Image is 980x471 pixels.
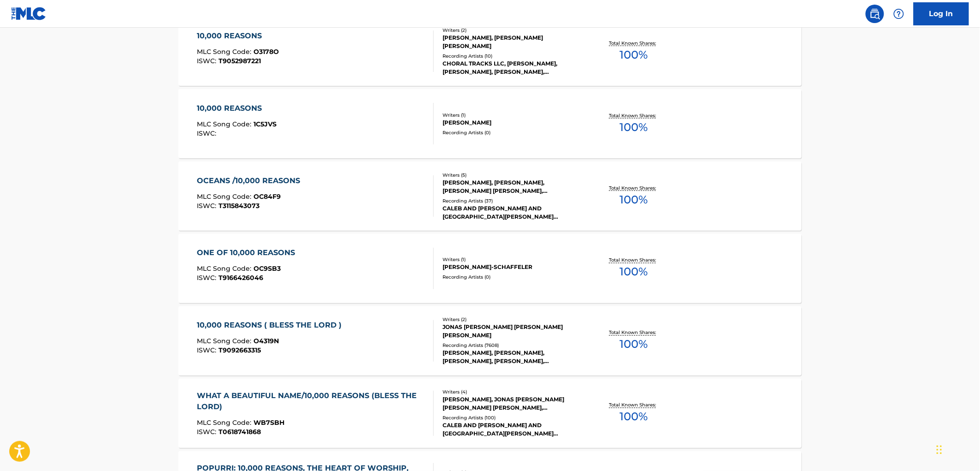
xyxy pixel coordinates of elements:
[178,234,802,303] a: ONE OF 10,000 REASONSMLC Song Code:OC9SB3ISWC:T9166426046Writers (1)[PERSON_NAME]-SCHAFFELERRecor...
[219,57,261,65] span: T9052987221
[914,2,969,25] a: Log In
[620,47,648,63] span: 100 %
[197,202,219,210] span: ISWC :
[443,172,582,179] div: Writers ( 5 )
[443,27,582,34] div: Writers ( 2 )
[197,120,254,128] span: MLC Song Code :
[443,389,582,396] div: Writers ( 4 )
[937,436,942,464] div: Drag
[443,274,582,281] div: Recording Artists ( 0 )
[254,48,279,56] span: O3178O
[866,5,884,23] a: Public Search
[443,316,582,323] div: Writers ( 2 )
[620,191,648,208] span: 100 %
[443,422,582,438] div: CALEB AND [PERSON_NAME] AND [GEOGRAPHIC_DATA][PERSON_NAME][GEOGRAPHIC_DATA] AND [GEOGRAPHIC_DATA]...
[443,323,582,340] div: JONAS [PERSON_NAME] [PERSON_NAME] [PERSON_NAME]
[443,179,582,195] div: [PERSON_NAME], [PERSON_NAME], [PERSON_NAME] [PERSON_NAME], [PERSON_NAME], [PERSON_NAME]
[219,428,261,436] span: T0618741868
[197,320,347,331] div: 10,000 REASONS ( BLESS THE LORD )
[178,89,802,158] a: 10,000 REASONSMLC Song Code:1C5JVSISWC:Writers (1)[PERSON_NAME]Recording Artists (0)Total Known S...
[620,119,648,136] span: 100 %
[893,8,904,19] img: help
[197,419,254,427] span: MLC Song Code :
[197,129,219,137] span: ISWC :
[620,409,648,425] span: 100 %
[197,175,305,186] div: OCEANS /10,000 REASONS
[197,192,254,201] span: MLC Song Code :
[254,419,285,427] span: WB7SBH
[197,57,219,65] span: ISWC :
[443,204,582,221] div: CALEB AND [PERSON_NAME] AND [GEOGRAPHIC_DATA][PERSON_NAME][GEOGRAPHIC_DATA] AND [GEOGRAPHIC_DATA]...
[609,402,658,409] p: Total Known Shares:
[890,5,908,23] div: Help
[178,161,802,231] a: OCEANS /10,000 REASONSMLC Song Code:OC84F9ISWC:T3115843073Writers (5)[PERSON_NAME], [PERSON_NAME]...
[219,274,264,282] span: T9166426046
[443,415,582,422] div: Recording Artists ( 100 )
[197,30,279,42] div: 10,000 REASONS
[254,120,277,128] span: 1C5JVS
[197,103,277,114] div: 10,000 REASONS
[197,48,254,56] span: MLC Song Code :
[219,346,261,355] span: T9092663315
[254,265,281,273] span: OC9SB3
[197,428,219,436] span: ISWC :
[934,427,980,471] iframe: Chat Widget
[197,265,254,273] span: MLC Song Code :
[443,197,582,204] div: Recording Artists ( 37 )
[609,257,658,264] p: Total Known Shares:
[443,112,582,119] div: Writers ( 1 )
[443,396,582,412] div: [PERSON_NAME], JONAS [PERSON_NAME] [PERSON_NAME] [PERSON_NAME], [PERSON_NAME]
[443,119,582,127] div: [PERSON_NAME]
[620,336,648,353] span: 100 %
[609,329,658,336] p: Total Known Shares:
[609,185,658,191] p: Total Known Shares:
[443,349,582,366] div: [PERSON_NAME], [PERSON_NAME], [PERSON_NAME], [PERSON_NAME], [PERSON_NAME], [PERSON_NAME], [PERSON...
[609,112,658,119] p: Total Known Shares:
[443,53,582,60] div: Recording Artists ( 10 )
[197,346,219,355] span: ISWC :
[254,192,281,201] span: OC84F9
[219,202,260,210] span: T3115843073
[620,264,648,280] span: 100 %
[197,274,219,282] span: ISWC :
[443,263,582,272] div: [PERSON_NAME]-SCHAFFELER
[869,8,880,19] img: search
[443,60,582,76] div: CHORAL TRACKS LLC, [PERSON_NAME], [PERSON_NAME], [PERSON_NAME], [PERSON_NAME]
[178,379,802,448] a: WHAT A BEAUTIFUL NAME/10,000 REASONS (BLESS THE LORD)MLC Song Code:WB7SBHISWC:T0618741868Writers ...
[609,40,658,47] p: Total Known Shares:
[197,337,254,346] span: MLC Song Code :
[11,7,47,20] img: MLC Logo
[178,17,802,86] a: 10,000 REASONSMLC Song Code:O3178OISWC:T9052987221Writers (2)[PERSON_NAME], [PERSON_NAME] [PERSON...
[443,256,582,263] div: Writers ( 1 )
[178,306,802,376] a: 10,000 REASONS ( BLESS THE LORD )MLC Song Code:O4319NISWC:T9092663315Writers (2)JONAS [PERSON_NAM...
[443,129,582,136] div: Recording Artists ( 0 )
[197,248,300,259] div: ONE OF 10,000 REASONS
[443,34,582,50] div: [PERSON_NAME], [PERSON_NAME] [PERSON_NAME]
[443,342,582,349] div: Recording Artists ( 7608 )
[197,391,426,413] div: WHAT A BEAUTIFUL NAME/10,000 REASONS (BLESS THE LORD)
[254,337,279,346] span: O4319N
